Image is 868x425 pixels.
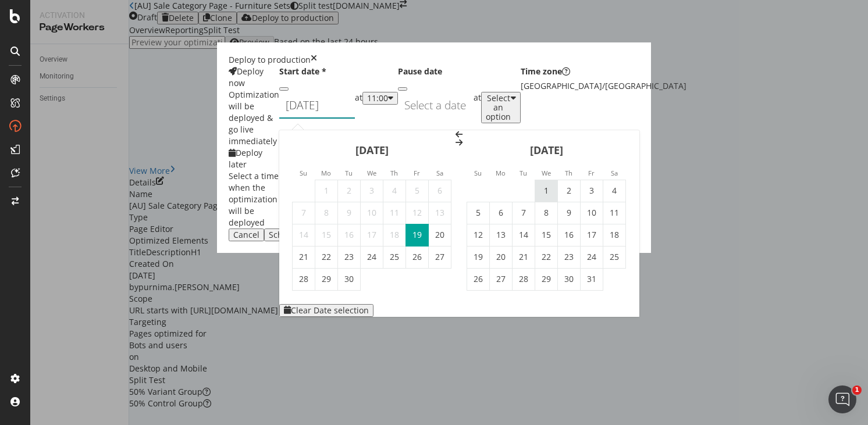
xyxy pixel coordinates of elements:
td: Not available. Sunday, September 14, 2025 [293,224,315,246]
td: Wednesday, September 24, 2025 [361,246,383,268]
label: Time zone [521,66,570,77]
td: Tuesday, October 21, 2025 [513,246,535,268]
td: Sunday, October 12, 2025 [467,224,490,246]
td: Not available. Tuesday, September 2, 2025 [338,180,361,202]
div: times [311,54,317,66]
button: Schedule [264,228,310,241]
td: Wednesday, October 1, 2025 [535,180,558,202]
small: Mo [321,169,331,177]
td: Friday, October 31, 2025 [581,268,603,290]
small: Sa [436,169,443,177]
td: Not available. Thursday, September 4, 2025 [383,180,406,202]
td: Tuesday, September 30, 2025 [338,268,361,290]
td: Monday, October 27, 2025 [490,268,513,290]
td: Tuesday, October 7, 2025 [513,202,535,224]
td: Sunday, October 19, 2025 [467,246,490,268]
td: Sunday, September 21, 2025 [293,246,315,268]
td: Monday, October 20, 2025 [490,246,513,268]
label: Pause date [398,66,442,77]
input: Select a date [279,92,355,119]
td: Wednesday, October 15, 2025 [535,224,558,246]
small: Su [474,169,482,177]
button: Cancel [229,228,264,241]
iframe: Intercom live chat [828,385,856,413]
small: Mo [496,169,506,177]
div: Schedule [269,230,305,240]
td: Not available. Friday, September 12, 2025 [406,202,429,224]
td: Friday, October 10, 2025 [581,202,603,224]
td: Selected. Friday, September 19, 2025 [406,224,429,246]
td: Saturday, October 18, 2025 [603,224,626,246]
td: Not available. Monday, September 1, 2025 [315,180,338,202]
td: Sunday, September 28, 2025 [293,268,315,290]
div: Deploy to production [229,54,311,66]
td: Monday, October 13, 2025 [490,224,513,246]
div: Move backward to switch to the previous month. [279,130,639,138]
div: Optimization will be deployed & go live immediately [229,89,279,147]
div: modal [217,42,651,253]
small: We [542,169,551,177]
td: Friday, October 17, 2025 [581,224,603,246]
td: Not available. Wednesday, September 17, 2025 [361,224,383,246]
td: Not available. Thursday, September 11, 2025 [383,202,406,224]
td: Not available. Thursday, September 18, 2025 [383,224,406,246]
td: Friday, October 3, 2025 [581,180,603,202]
td: Thursday, October 23, 2025 [558,246,581,268]
td: Thursday, October 30, 2025 [558,268,581,290]
td: Friday, October 24, 2025 [581,246,603,268]
div: Deploy later [229,147,279,170]
div: [GEOGRAPHIC_DATA]/[GEOGRAPHIC_DATA] [521,80,686,92]
td: Not available. Tuesday, September 9, 2025 [338,202,361,224]
td: Not available. Monday, September 8, 2025 [315,202,338,224]
button: 11:00 [362,92,398,105]
td: Not available. Friday, September 5, 2025 [406,180,429,202]
td: Tuesday, September 23, 2025 [338,246,361,268]
td: Not available. Sunday, September 7, 2025 [293,202,315,224]
div: 11:00 [367,94,388,103]
td: Sunday, October 5, 2025 [467,202,490,224]
small: Fr [588,169,595,177]
td: Thursday, October 9, 2025 [558,202,581,224]
div: Select a time when the optimization will be deployed [229,170,279,228]
td: Sunday, October 26, 2025 [467,268,490,290]
td: Saturday, September 27, 2025 [429,246,451,268]
div: Calendar [279,130,639,304]
div: Deploy now [229,66,279,89]
div: Cancel [233,230,259,240]
td: Saturday, October 25, 2025 [603,246,626,268]
td: Saturday, September 20, 2025 [429,224,451,246]
td: Friday, September 26, 2025 [406,246,429,268]
td: Thursday, October 16, 2025 [558,224,581,246]
td: Monday, September 29, 2025 [315,268,338,290]
td: Not available. Saturday, September 6, 2025 [429,180,451,202]
small: Th [390,169,398,177]
span: 1 [852,385,862,395]
div: Move forward to switch to the next month. [279,138,639,147]
td: Thursday, October 2, 2025 [558,180,581,202]
td: Tuesday, October 14, 2025 [513,224,535,246]
small: We [367,169,376,177]
small: Sa [611,169,618,177]
small: Tu [345,169,353,177]
td: Monday, October 6, 2025 [490,202,513,224]
strong: [DATE] [355,143,389,157]
button: Select an option [481,92,521,123]
td: Not available. Tuesday, September 16, 2025 [338,224,361,246]
td: Not available. Wednesday, September 3, 2025 [361,180,383,202]
label: Start date * [279,66,326,77]
td: Thursday, September 25, 2025 [383,246,406,268]
div: Select an option [486,94,511,122]
td: Saturday, October 11, 2025 [603,202,626,224]
small: Th [565,169,572,177]
input: Select a date [398,92,474,119]
td: Wednesday, October 8, 2025 [535,202,558,224]
td: Not available. Saturday, September 13, 2025 [429,202,451,224]
td: Wednesday, October 22, 2025 [535,246,558,268]
small: Su [300,169,307,177]
div: at [474,92,481,123]
strong: [DATE] [530,143,563,157]
td: Not available. Monday, September 15, 2025 [315,224,338,246]
td: Saturday, October 4, 2025 [603,180,626,202]
button: Clear Date selection [279,304,373,317]
div: at [355,92,362,119]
